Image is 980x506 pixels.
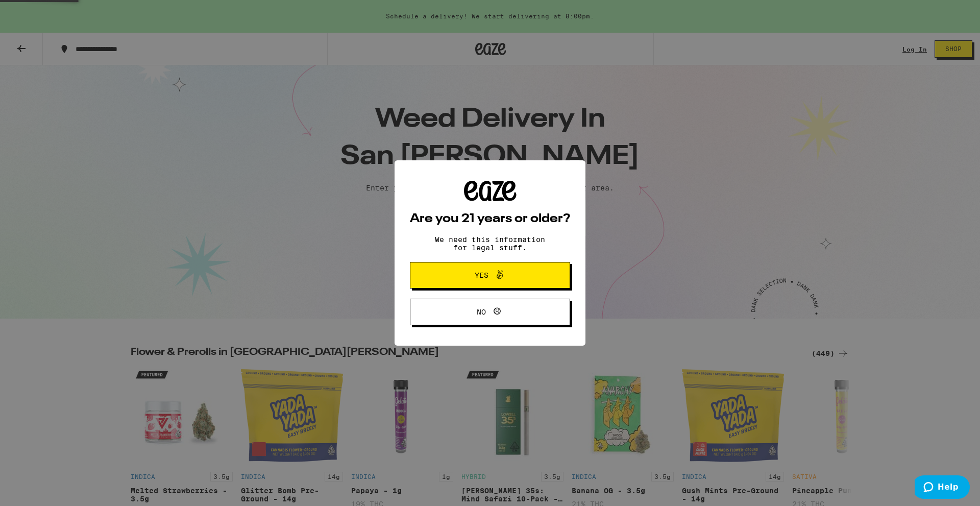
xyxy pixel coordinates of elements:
span: Yes [475,272,488,279]
span: No [477,308,486,316]
button: Yes [410,262,570,288]
p: We need this information for legal stuff. [426,235,554,252]
button: No [410,299,570,325]
h2: Are you 21 years or older? [410,213,570,225]
iframe: Opens a widget where you can find more information [915,475,970,501]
